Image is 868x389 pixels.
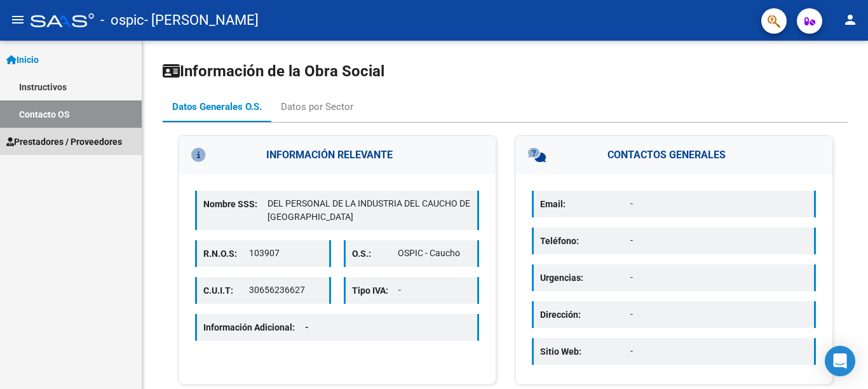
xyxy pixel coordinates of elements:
[630,197,808,210] p: -
[249,283,322,297] p: 30656236627
[398,247,471,260] p: OSPIC - Caucho
[172,100,262,114] div: Datos Generales O.S.
[630,234,808,247] p: -
[6,53,39,67] span: Inicio
[540,308,630,322] p: Dirección:
[203,247,249,261] p: R.N.O.S:
[540,234,630,248] p: Teléfono:
[352,283,398,297] p: Tipo IVA:
[203,197,268,211] p: Nombre SSS:
[843,12,858,27] mat-icon: person
[825,346,855,376] div: Open Intercom Messenger
[163,61,848,81] h1: Información de la Obra Social
[268,197,471,224] p: DEL PERSONAL DE LA INDUSTRIA DEL CAUCHO DE [GEOGRAPHIC_DATA]
[179,136,496,174] h3: INFORMACIÓN RELEVANTE
[630,308,808,321] p: -
[281,100,353,114] div: Datos por Sector
[203,320,319,334] p: Información Adicional:
[305,322,309,332] span: -
[540,271,630,285] p: Urgencias:
[515,136,832,174] h3: CONTACTOS GENERALES
[630,271,808,284] p: -
[249,247,322,260] p: 103907
[352,247,398,261] p: O.S.:
[100,6,144,34] span: - ospic
[203,283,249,297] p: C.U.I.T:
[144,6,259,34] span: - [PERSON_NAME]
[540,345,630,358] p: Sitio Web:
[630,345,808,358] p: -
[6,135,122,149] span: Prestadores / Proveedores
[398,283,471,297] p: -
[540,197,630,211] p: Email:
[10,12,25,27] mat-icon: menu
